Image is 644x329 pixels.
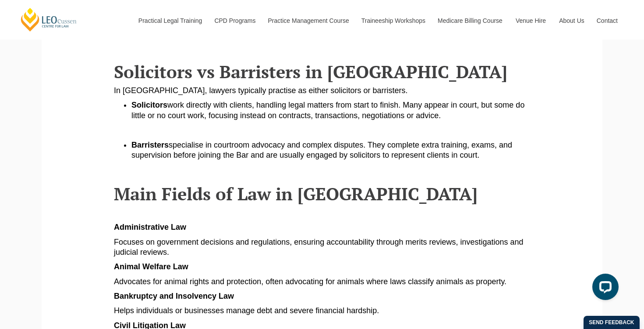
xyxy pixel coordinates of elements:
span: In [GEOGRAPHIC_DATA], lawyers typically practise as either solicitors or barristers. [114,86,408,95]
span: Solicitors [131,101,167,109]
span: specialise in courtroom advocacy and complex disputes. They complete extra training, exams, and s... [131,141,512,159]
iframe: LiveChat chat widget [585,270,622,307]
a: About Us [552,2,590,40]
span: Barristers [131,141,169,149]
span: work directly with clients, handling legal matters from start to finish. Many appear in court, bu... [131,101,524,119]
span: Administrative Law [114,223,186,231]
a: CPD Programs [208,2,261,40]
a: Practical Legal Training [132,2,208,40]
span: Solicitors vs Barristers in [GEOGRAPHIC_DATA] [114,60,507,83]
span: Focuses on government decisions and regulations, ensuring accountability through merits reviews, ... [114,238,524,257]
span: Main Fields of Law in [GEOGRAPHIC_DATA] [114,182,478,205]
a: Venue Hire [509,2,552,40]
span: Bankruptcy and Insolvency Law [114,292,234,300]
a: Contact [590,2,624,40]
span: Animal Welfare Law [114,262,188,271]
a: Traineeship Workshops [355,2,431,40]
a: Medicare Billing Course [431,2,509,40]
a: [PERSON_NAME] Centre for Law [20,7,78,32]
span: Helps individuals or businesses manage debt and severe financial hardship. [114,306,379,315]
span: Advocates for animal rights and protection, often advocating for animals where laws classify anim... [114,277,506,286]
a: Practice Management Course [262,2,355,40]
